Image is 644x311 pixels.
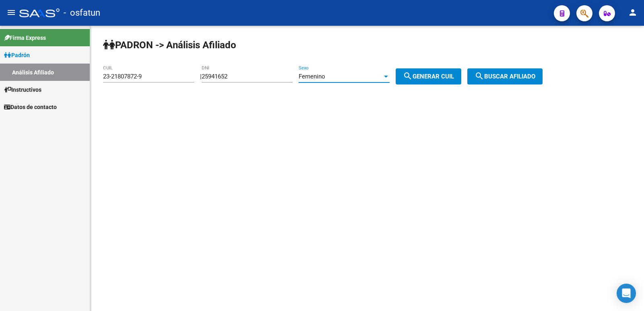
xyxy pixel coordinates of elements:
strong: PADRON -> Análisis Afiliado [103,39,236,51]
div: | [200,73,467,80]
span: - osfatun [64,4,100,22]
mat-icon: menu [6,8,16,17]
mat-icon: person [628,8,638,17]
span: Instructivos [4,85,41,94]
mat-icon: search [403,71,413,81]
button: Buscar afiliado [467,68,543,84]
span: Generar CUIL [403,73,454,80]
div: Open Intercom Messenger [617,284,636,303]
span: Buscar afiliado [475,73,535,80]
span: Firma Express [4,33,46,42]
mat-icon: search [475,71,484,81]
span: Femenino [299,73,325,80]
button: Generar CUIL [396,68,461,84]
span: Datos de contacto [4,103,57,111]
span: Padrón [4,51,30,60]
